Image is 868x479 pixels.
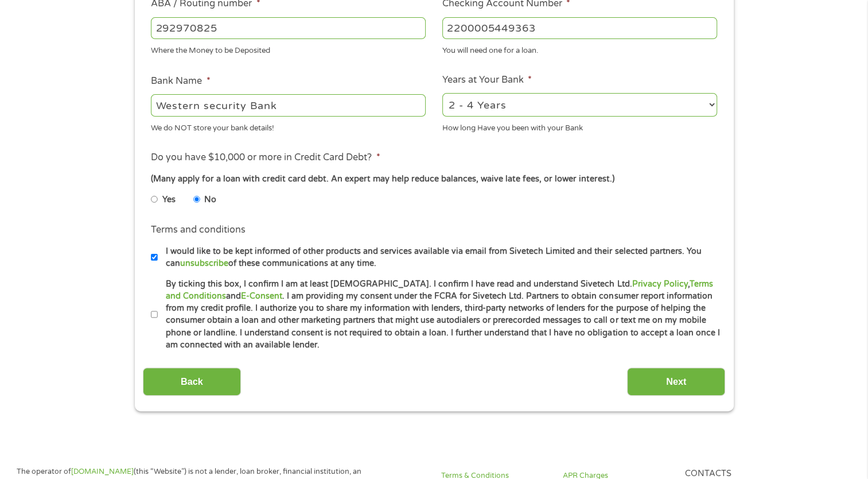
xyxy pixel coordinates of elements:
[166,279,713,301] a: Terms and Conditions
[151,17,426,39] input: 263177916
[151,118,426,134] div: We do NOT store your bank details!
[162,194,176,206] label: Yes
[158,278,721,351] label: By ticking this box, I confirm I am at least [DEMOGRAPHIC_DATA]. I confirm I have read and unders...
[180,258,228,268] a: unsubscribe
[442,17,717,39] input: 345634636
[151,75,210,87] label: Bank Name
[151,173,717,186] div: (Many apply for a loan with credit card debt. An expert may help reduce balances, waive late fees...
[158,245,721,270] label: I would like to be kept informed of other products and services available via email from Sivetech...
[241,291,282,301] a: E-Consent
[204,194,216,206] label: No
[151,41,426,57] div: Where the Money to be Deposited
[442,41,717,57] div: You will need one for a loan.
[143,368,241,396] input: Back
[151,152,380,164] label: Do you have $10,000 or more in Credit Card Debt?
[632,279,687,289] a: Privacy Policy
[71,467,134,476] a: [DOMAIN_NAME]
[442,118,717,134] div: How long Have you been with your Bank
[151,224,246,236] label: Terms and conditions
[442,74,532,86] label: Years at Your Bank
[627,368,725,396] input: Next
